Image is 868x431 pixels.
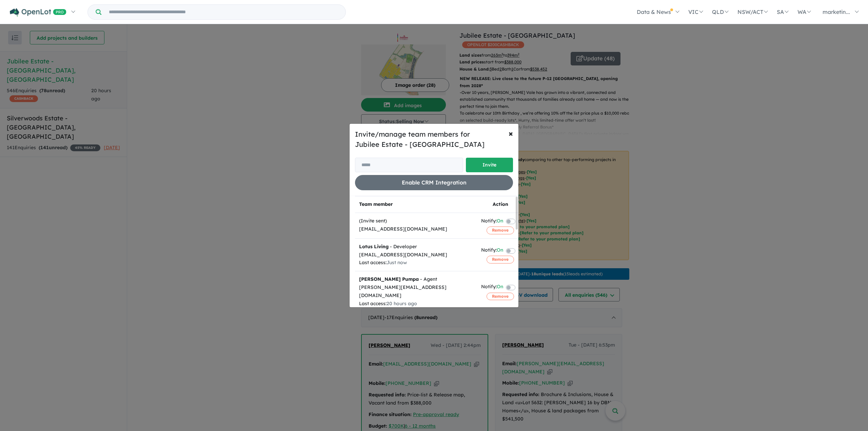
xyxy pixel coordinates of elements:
button: Invite [466,158,513,172]
th: Team member [355,196,477,213]
span: × [509,128,513,138]
button: Remove [487,293,514,300]
input: Try estate name, suburb, builder or developer [103,5,344,19]
div: [EMAIL_ADDRESS][DOMAIN_NAME] [359,251,473,259]
strong: Lotus Living [359,243,389,250]
h5: Invite/manage team members for Jubilee Estate - [GEOGRAPHIC_DATA] [355,129,513,150]
span: 20 hours ago [387,300,417,307]
span: On [497,283,503,292]
div: [EMAIL_ADDRESS][DOMAIN_NAME] [359,225,473,233]
div: Notify: [481,283,503,292]
th: Action [477,196,524,213]
div: - Agent [359,275,473,283]
div: - Developer [359,243,473,251]
button: Remove [487,227,514,234]
div: Notify: [481,246,503,255]
img: Openlot PRO Logo White [10,8,66,17]
span: marketin... [823,8,850,15]
span: Just now [387,259,407,266]
strong: [PERSON_NAME] Pumpa [359,276,419,282]
span: On [497,246,503,255]
div: [PERSON_NAME][EMAIL_ADDRESS][DOMAIN_NAME] [359,283,473,300]
div: (Invite sent) [359,217,473,225]
keeper-lock: Open Keeper Popup [449,161,457,169]
div: Last access: [359,300,473,308]
div: Last access: [359,259,473,267]
button: Remove [487,256,514,263]
div: Notify: [481,217,503,226]
span: On [497,217,503,226]
button: Enable CRM Integration [355,175,513,190]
